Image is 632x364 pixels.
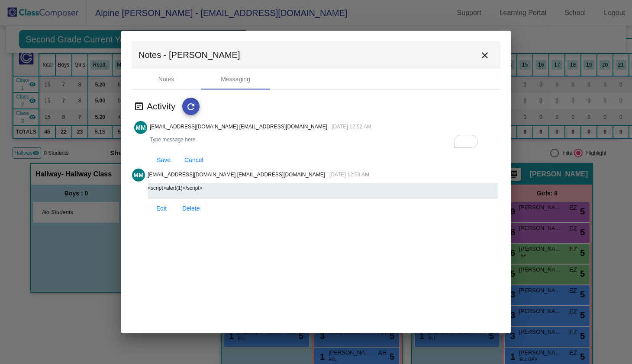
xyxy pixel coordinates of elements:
[148,170,325,179] p: [EMAIL_ADDRESS][DOMAIN_NAME] [EMAIL_ADDRESS][DOMAIN_NAME]
[480,50,490,61] mat-icon: close
[156,205,167,212] span: Edit
[184,156,203,163] span: Cancel
[150,135,480,150] textarea: To enrich screen reader interactions, please activate Accessibility in Grammarly extension settings
[329,172,369,178] span: [DATE] 12:53 AM
[158,75,174,84] div: Notes
[157,156,171,163] span: Save
[182,205,200,212] span: Delete
[134,101,144,112] mat-icon: wysiwyg
[221,75,250,84] div: Messaging
[132,169,145,182] mat-chip-avatar: MM
[150,123,327,131] p: [EMAIL_ADDRESS][DOMAIN_NAME] [EMAIL_ADDRESS][DOMAIN_NAME]
[134,121,147,134] mat-chip-avatar: MM
[332,124,371,130] span: [DATE] 12:52 AM
[139,48,240,62] span: Notes - [PERSON_NAME]
[147,101,182,112] h3: Activity
[186,102,196,112] mat-icon: refresh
